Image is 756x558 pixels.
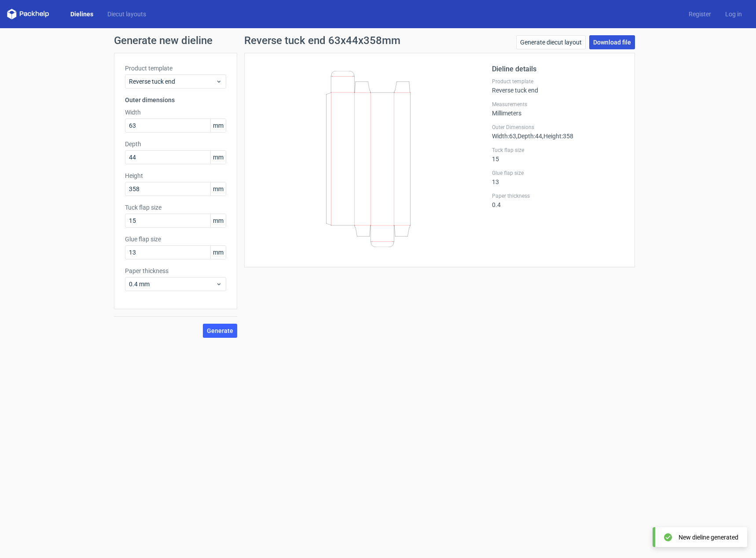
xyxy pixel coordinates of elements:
label: Depth [125,140,226,148]
button: Generate [203,324,237,338]
div: 15 [492,147,624,163]
span: Generate [207,328,233,334]
label: Height [125,171,226,180]
span: 0.4 mm [129,280,216,288]
span: mm [210,151,226,164]
div: Reverse tuck end [492,78,624,94]
label: Product template [125,64,226,73]
label: Width [125,108,226,117]
a: Log in [718,10,749,18]
span: , Depth : 44 [516,133,542,140]
a: Download file [589,35,635,49]
span: mm [210,214,226,227]
div: New dieline generated [679,533,738,542]
a: Generate diecut layout [516,35,586,49]
h3: Outer dimensions [125,96,226,104]
label: Outer Dimensions [492,124,624,131]
a: Dielines [63,10,100,18]
label: Glue flap size [125,235,226,244]
span: Reverse tuck end [129,77,216,86]
label: Glue flap size [492,170,624,177]
span: mm [210,182,226,196]
label: Tuck flap size [492,147,624,154]
label: Product template [492,78,624,85]
div: Millimeters [492,101,624,117]
label: Paper thickness [492,192,624,200]
h2: Dieline details [492,64,624,74]
a: Register [682,10,718,18]
div: 0.4 [492,192,624,208]
a: Diecut layouts [100,10,153,18]
span: mm [210,246,226,259]
label: Tuck flap size [125,203,226,212]
h1: Reverse tuck end 63x44x358mm [244,35,400,46]
span: mm [210,119,226,132]
span: Width : 63 [492,133,516,140]
label: Paper thickness [125,266,226,275]
div: 13 [492,170,624,185]
h1: Generate new dieline [114,35,642,46]
span: , Height : 358 [542,133,573,140]
label: Measurements [492,101,624,108]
